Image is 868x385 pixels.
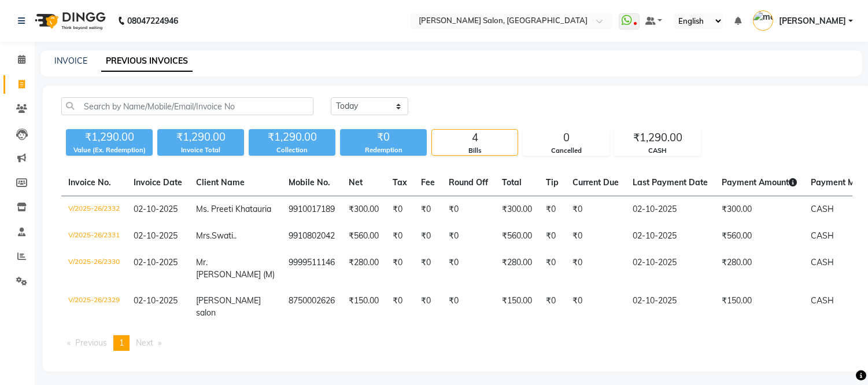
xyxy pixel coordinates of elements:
[289,177,330,188] span: Mobile No.
[811,295,834,306] span: CASH
[414,288,442,326] td: ₹0
[68,177,111,188] span: Invoice No.
[432,146,518,156] div: Bills
[196,295,261,318] span: [PERSON_NAME] salon
[715,196,804,223] td: ₹300.00
[342,223,386,250] td: ₹560.00
[119,338,124,348] span: 1
[626,288,715,326] td: 02-10-2025
[134,204,178,214] span: 02-10-2025
[134,177,182,188] span: Invoice Date
[61,196,127,223] td: V/2025-26/2332
[212,230,237,241] span: Swati..
[282,288,342,326] td: 8750002626
[342,288,386,326] td: ₹150.00
[386,223,414,250] td: ₹0
[495,288,539,326] td: ₹150.00
[722,177,797,188] span: Payment Amount
[502,177,522,188] span: Total
[54,56,87,66] a: INVOICE
[282,223,342,250] td: 9910802042
[61,97,313,115] input: Search by Name/Mobile/Email/Invoice No
[61,223,127,250] td: V/2025-26/2331
[495,223,539,250] td: ₹560.00
[442,288,495,326] td: ₹0
[75,338,107,348] span: Previous
[66,129,153,145] div: ₹1,290.00
[572,177,619,188] span: Current Due
[61,250,127,288] td: V/2025-26/2330
[715,288,804,326] td: ₹150.00
[157,145,244,155] div: Invoice Total
[282,196,342,223] td: 9910017189
[495,250,539,288] td: ₹280.00
[432,130,518,146] div: 4
[101,51,193,72] a: PREVIOUS INVOICES
[414,196,442,223] td: ₹0
[566,288,626,326] td: ₹0
[626,250,715,288] td: 02-10-2025
[546,177,559,188] span: Tip
[386,250,414,288] td: ₹0
[340,145,427,155] div: Redemption
[342,196,386,223] td: ₹300.00
[539,250,566,288] td: ₹0
[539,196,566,223] td: ₹0
[29,5,109,37] img: logo
[442,250,495,288] td: ₹0
[196,269,275,280] span: [PERSON_NAME] (M)
[615,130,700,146] div: ₹1,290.00
[779,15,846,27] span: [PERSON_NAME]
[386,196,414,223] td: ₹0
[349,177,363,188] span: Net
[715,223,804,250] td: ₹560.00
[495,196,539,223] td: ₹300.00
[414,250,442,288] td: ₹0
[715,250,804,288] td: ₹280.00
[157,129,244,145] div: ₹1,290.00
[539,223,566,250] td: ₹0
[134,295,178,306] span: 02-10-2025
[393,177,407,188] span: Tax
[196,230,212,241] span: Mrs.
[442,196,495,223] td: ₹0
[566,250,626,288] td: ₹0
[811,204,834,214] span: CASH
[342,250,386,288] td: ₹280.00
[615,146,700,156] div: CASH
[626,223,715,250] td: 02-10-2025
[196,177,245,188] span: Client Name
[127,5,178,37] b: 08047224946
[421,177,435,188] span: Fee
[61,288,127,326] td: V/2025-26/2329
[811,257,834,267] span: CASH
[566,196,626,223] td: ₹0
[249,129,335,145] div: ₹1,290.00
[442,223,495,250] td: ₹0
[340,129,427,145] div: ₹0
[811,230,834,241] span: CASH
[61,335,852,351] nav: Pagination
[386,288,414,326] td: ₹0
[449,177,488,188] span: Round Off
[134,230,178,241] span: 02-10-2025
[626,196,715,223] td: 02-10-2025
[523,130,609,146] div: 0
[633,177,708,188] span: Last Payment Date
[539,288,566,326] td: ₹0
[66,145,153,155] div: Value (Ex. Redemption)
[753,10,773,31] img: madonna
[282,250,342,288] td: 9999511146
[196,257,208,267] span: Mr.
[523,146,609,156] div: Cancelled
[249,145,335,155] div: Collection
[566,223,626,250] td: ₹0
[414,223,442,250] td: ₹0
[134,257,178,267] span: 02-10-2025
[196,204,271,214] span: Ms. Preeti Khatauria
[136,338,153,348] span: Next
